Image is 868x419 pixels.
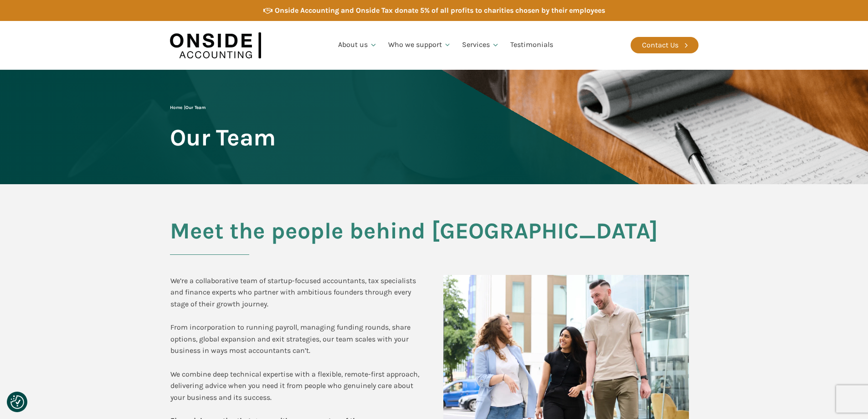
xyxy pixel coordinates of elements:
[275,5,605,16] div: Onside Accounting and Onside Tax donate 5% of all profits to charities chosen by their employees
[631,37,699,53] a: Contact Us
[505,30,559,61] a: Testimonials
[457,30,505,61] a: Services
[185,105,205,110] span: Our Team
[642,39,678,51] div: Contact Us
[383,30,457,61] a: Who we support
[10,395,24,409] img: Revisit consent button
[170,218,699,255] h2: Meet the people behind [GEOGRAPHIC_DATA]
[170,28,261,63] img: Onside Accounting
[333,30,383,61] a: About us
[170,105,182,110] a: Home
[170,125,276,150] span: Our Team
[10,395,24,409] button: Consent Preferences
[170,105,205,110] span: |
